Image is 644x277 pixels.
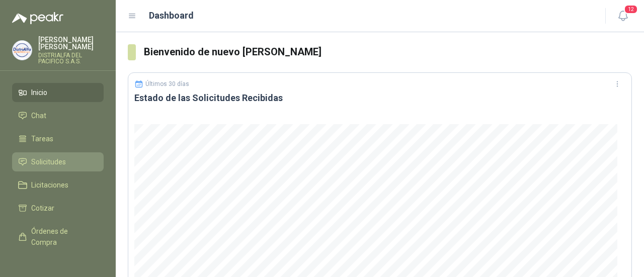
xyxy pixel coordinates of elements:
[144,44,632,60] h3: Bienvenido de nuevo [PERSON_NAME]
[12,199,104,218] a: Cotizar
[31,156,66,167] span: Solicitudes
[134,92,625,104] h3: Estado de las Solicitudes Recibidas
[624,5,638,14] span: 12
[614,7,632,25] button: 12
[12,175,104,195] a: Licitaciones
[13,41,32,60] img: Company Logo
[12,83,104,102] a: Inicio
[12,129,104,148] a: Tareas
[149,9,194,23] h1: Dashboard
[31,110,46,121] span: Chat
[31,87,47,98] span: Inicio
[38,36,104,50] p: [PERSON_NAME] [PERSON_NAME]
[31,179,68,191] span: Licitaciones
[12,106,104,125] a: Chat
[12,222,104,252] a: Órdenes de Compra
[31,203,54,214] span: Cotizar
[31,133,53,144] span: Tareas
[31,226,94,248] span: Órdenes de Compra
[145,80,189,87] p: Últimos 30 días
[12,12,63,24] img: Logo peakr
[38,52,104,64] p: DISTRIALFA DEL PACIFICO S.A.S.
[12,152,104,171] a: Solicitudes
